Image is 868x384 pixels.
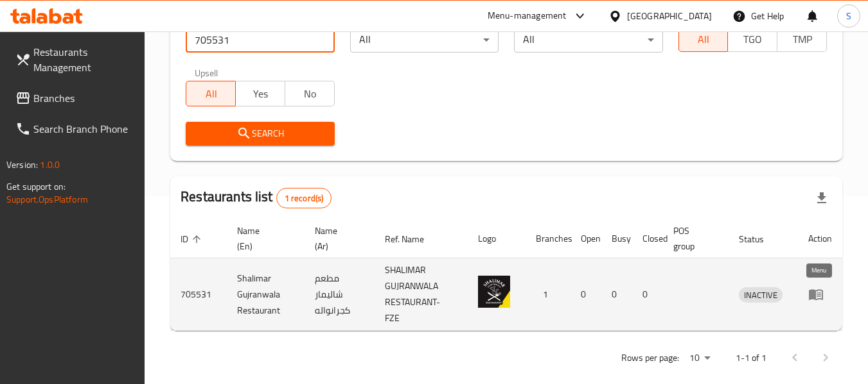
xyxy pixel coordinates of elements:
[350,27,499,53] div: All
[285,81,335,106] button: No
[632,219,663,258] th: Closed
[488,8,567,24] div: Menu-management
[571,219,601,258] th: Open
[727,26,777,52] button: TGO
[468,219,526,258] th: Logo
[186,81,236,106] button: All
[181,231,205,247] span: ID
[315,223,360,254] span: Name (Ar)
[739,287,783,303] div: INACTIVE
[514,27,662,53] div: All
[5,37,145,83] a: Restaurants Management
[684,30,723,49] span: All
[40,156,60,173] span: 1.0.0
[235,81,285,106] button: Yes
[5,113,145,144] a: Search Branch Phone
[186,27,334,53] input: Search for restaurant name or ID..
[375,258,468,331] td: SHALIMAR GUJRANWALA RESTAURANT-FZE
[627,9,712,23] div: [GEOGRAPHIC_DATA]
[526,219,571,258] th: Branches
[33,44,135,75] span: Restaurants Management
[195,68,218,77] label: Upsell
[241,85,280,103] span: Yes
[739,288,783,303] span: INACTIVE
[798,219,842,258] th: Action
[684,349,715,368] div: Rows per page:
[601,219,632,258] th: Busy
[191,85,231,103] span: All
[678,26,729,52] button: All
[673,223,713,254] span: POS group
[181,187,332,208] h2: Restaurants list
[290,85,330,103] span: No
[385,231,441,247] span: Ref. Name
[806,183,837,213] div: Export file
[733,30,772,49] span: TGO
[6,156,38,173] span: Version:
[621,350,679,366] p: Rows per page:
[170,258,227,331] td: 705531
[276,188,332,208] div: Total records count
[601,258,632,331] td: 0
[196,126,324,142] span: Search
[739,231,781,247] span: Status
[777,26,827,52] button: TMP
[186,122,334,146] button: Search
[237,223,288,254] span: Name (En)
[6,178,66,195] span: Get support on:
[526,258,571,331] td: 1
[33,121,135,137] span: Search Branch Phone
[277,192,332,205] span: 1 record(s)
[846,9,851,23] span: S
[305,258,375,331] td: مطعم شاليمار كجرانواله
[227,258,304,331] td: Shalimar Gujranwala Restaurant
[170,219,842,331] table: enhanced table
[5,83,145,113] a: Branches
[478,276,510,308] img: Shalimar Gujranwala Restaurant
[632,258,663,331] td: 0
[33,90,135,106] span: Branches
[6,191,88,208] a: Support.OpsPlatform
[571,258,601,331] td: 0
[783,30,822,49] span: TMP
[736,350,766,366] p: 1-1 of 1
